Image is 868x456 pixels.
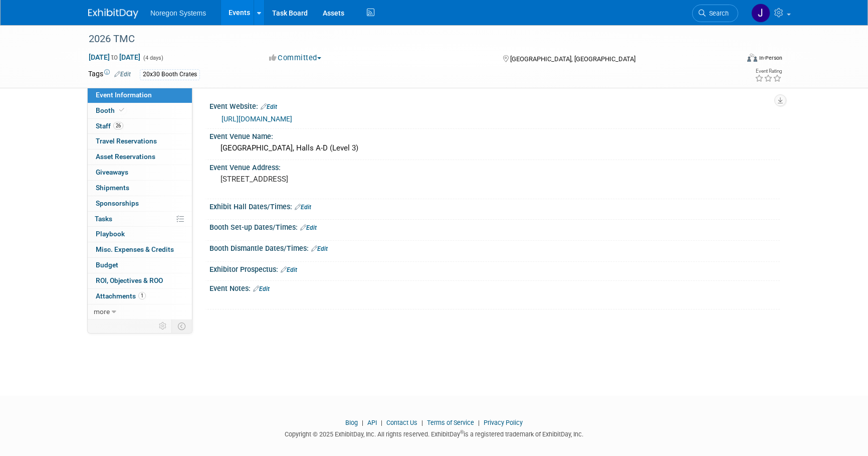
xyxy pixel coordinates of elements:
[759,54,782,62] div: In-Person
[88,227,192,242] a: Playbook
[359,419,366,426] span: |
[209,220,780,233] div: Booth Set-up Dates/Times:
[427,419,474,426] a: Terms of Service
[755,69,782,74] div: Event Rating
[378,419,385,426] span: |
[96,168,128,176] span: Giveaways
[460,429,464,435] sup: ®
[113,122,123,129] span: 26
[110,53,119,61] span: to
[751,4,770,23] img: Johana Gil
[96,122,123,130] span: Staff
[88,103,192,118] a: Booth
[88,273,192,288] a: ROI, Objectives & ROO
[88,165,192,180] a: Giveaways
[88,258,192,273] a: Budget
[172,320,192,333] td: Toggle Event Tabs
[142,55,163,61] span: (4 days)
[88,289,192,304] a: Attachments1
[281,266,297,273] a: Edit
[386,419,417,426] a: Contact Us
[300,224,317,231] a: Edit
[221,175,436,184] pre: [STREET_ADDRESS]
[88,212,192,227] a: Tasks
[253,285,270,292] a: Edit
[96,230,125,238] span: Playbook
[96,91,152,99] span: Event Information
[88,53,141,62] span: [DATE] [DATE]
[209,160,780,173] div: Event Venue Address:
[96,276,163,284] span: ROI, Objectives & ROO
[96,261,118,269] span: Budget
[119,107,124,113] i: Booth reservation complete
[150,9,206,17] span: Noregon Systems
[419,419,425,426] span: |
[88,149,192,165] a: Asset Reservations
[138,292,146,299] span: 1
[747,54,757,62] img: Format-Inperson.png
[209,99,780,112] div: Event Website:
[345,419,358,426] a: Blog
[88,9,138,19] img: ExhibitDay
[217,140,772,156] div: [GEOGRAPHIC_DATA], Halls A-D (Level 3)
[209,199,780,212] div: Exhibit Hall Dates/Times:
[88,196,192,211] a: Sponsorships
[96,245,174,253] span: Misc. Expenses & Credits
[209,281,780,294] div: Event Notes:
[679,52,782,67] div: Event Format
[476,419,482,426] span: |
[706,10,729,17] span: Search
[367,419,377,426] a: API
[209,129,780,141] div: Event Venue Name:
[95,215,112,223] span: Tasks
[88,242,192,257] a: Misc. Expenses & Credits
[209,262,780,275] div: Exhibitor Prospectus:
[88,69,131,80] td: Tags
[484,419,523,426] a: Privacy Policy
[96,184,129,192] span: Shipments
[88,305,192,320] a: more
[88,134,192,149] a: Travel Reservations
[140,69,200,80] div: 20x30 Booth Crates
[96,106,126,114] span: Booth
[96,292,146,300] span: Attachments
[295,204,311,211] a: Edit
[209,241,780,254] div: Booth Dismantle Dates/Times:
[222,115,292,123] a: [URL][DOMAIN_NAME]
[154,320,172,333] td: Personalize Event Tab Strip
[88,181,192,196] a: Shipments
[261,103,277,110] a: Edit
[88,88,192,103] a: Event Information
[692,5,738,22] a: Search
[96,199,139,207] span: Sponsorships
[114,71,131,78] a: Edit
[85,30,723,48] div: 2026 TMC
[96,137,157,145] span: Travel Reservations
[96,153,155,161] span: Asset Reservations
[88,119,192,134] a: Staff26
[266,53,325,63] button: Committed
[510,55,635,63] span: [GEOGRAPHIC_DATA], [GEOGRAPHIC_DATA]
[311,245,328,252] a: Edit
[94,308,110,316] span: more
